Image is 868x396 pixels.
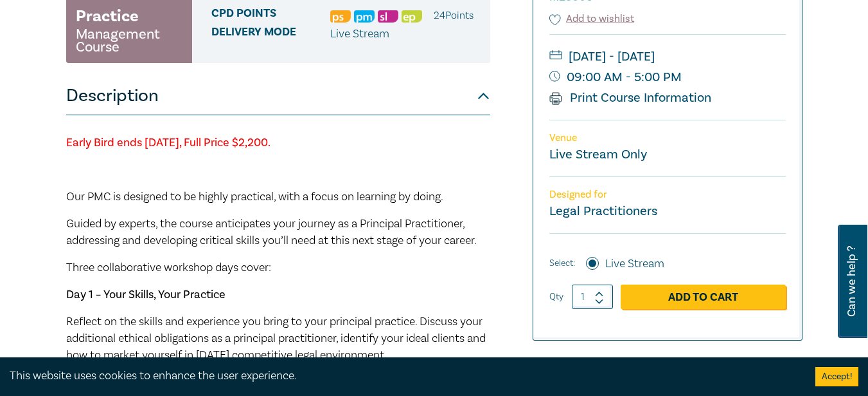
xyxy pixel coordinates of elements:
h3: Practice [76,5,139,28]
a: Share with Colleagues [533,355,802,372]
span: Our PMC is designed to be highly practical, with a focus on learning by doing. [66,189,443,204]
img: Substantive Law [378,10,398,23]
p: Venue [549,132,786,144]
span: Reflect on the skills and experience you bring to your principal practice. Discuss your additiona... [66,314,486,363]
img: Ethics & Professional Responsibility [402,10,422,23]
small: Management Course [76,28,182,53]
strong: Early Bird ends [DATE], Full Price $2,200. [66,135,270,150]
div: This website uses cookies to enhance the user experience. [10,368,796,384]
img: Practice Management & Business Skills [354,10,375,23]
small: 09:00 AM - 5:00 PM [549,67,786,88]
small: [DATE] - [DATE] [549,46,786,67]
span: Can we help ? [846,232,858,330]
span: Guided by experts, the course anticipates your journey as a Principal Practitioner, addressing an... [66,216,477,248]
small: Legal Practitioners [549,203,657,220]
p: Designed for [549,189,786,201]
span: Delivery Mode [211,26,330,42]
label: Live Stream [605,256,664,272]
span: Three collaborative workshop days cover: [66,260,271,275]
strong: Day 1 – Your Skills, Your Practice [66,287,226,302]
label: Qty [549,290,563,304]
input: 1 [572,285,613,309]
a: Print Course Information [549,90,712,106]
span: Select: [549,256,575,270]
button: Accept cookies [815,367,858,386]
a: Live Stream Only [549,146,647,163]
button: Add to wishlist [549,12,635,26]
span: CPD Points [211,7,330,24]
button: Description [66,77,490,115]
span: Live Stream [330,26,389,41]
a: Add to Cart [621,285,786,309]
img: Professional Skills [330,10,351,23]
li: 24 Point s [434,7,474,24]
